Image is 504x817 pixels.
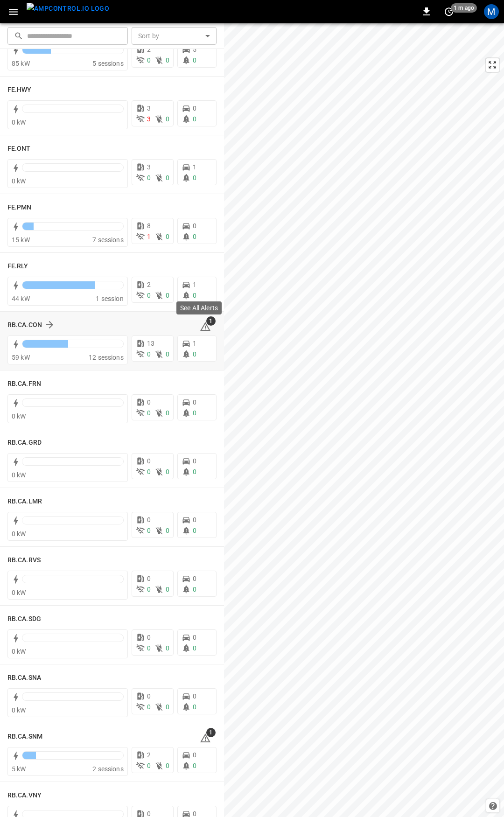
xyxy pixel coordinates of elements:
[147,281,151,288] span: 2
[147,751,151,759] span: 2
[193,516,196,524] span: 0
[7,203,32,213] h6: FE.PMN
[484,4,499,19] div: profile-icon
[12,648,26,655] span: 0 kW
[7,614,41,624] h6: RB.CA.SDG
[193,409,196,417] span: 0
[147,56,151,64] span: 0
[147,163,151,171] span: 3
[89,354,124,361] span: 12 sessions
[180,303,218,313] p: See All Alerts
[7,438,42,448] h6: RB.CA.GRD
[92,236,124,244] span: 7 sessions
[166,56,169,64] span: 0
[193,527,196,534] span: 0
[7,673,41,683] h6: RB.CA.SNA
[193,340,196,347] span: 1
[166,762,169,769] span: 0
[147,644,151,652] span: 0
[147,762,151,769] span: 0
[12,236,30,244] span: 15 kW
[193,56,196,64] span: 0
[7,320,42,330] h6: RB.CA.CON
[12,354,30,361] span: 59 kW
[92,60,124,67] span: 5 sessions
[193,174,196,182] span: 0
[441,4,456,19] button: set refresh interval
[12,412,26,420] span: 0 kW
[147,340,154,347] span: 13
[193,692,196,700] span: 0
[206,728,216,737] span: 1
[12,295,30,302] span: 44 kW
[193,644,196,652] span: 0
[166,409,169,417] span: 0
[12,119,26,126] span: 0 kW
[193,762,196,769] span: 0
[147,292,151,299] span: 0
[193,105,196,112] span: 0
[147,527,151,534] span: 0
[12,60,30,67] span: 85 kW
[147,398,151,406] span: 0
[147,575,151,582] span: 0
[147,468,151,475] span: 0
[12,177,26,185] span: 0 kW
[166,703,169,711] span: 0
[166,174,169,182] span: 0
[7,790,42,801] h6: RB.CA.VNY
[193,163,196,171] span: 1
[12,765,26,773] span: 5 kW
[147,105,151,112] span: 3
[193,115,196,123] span: 0
[7,555,41,566] h6: RB.CA.RVS
[193,457,196,465] span: 0
[12,706,26,714] span: 0 kW
[147,115,151,123] span: 3
[166,292,169,299] span: 0
[193,586,196,593] span: 0
[7,732,42,742] h6: RB.CA.SNM
[147,516,151,524] span: 0
[7,496,42,507] h6: RB.CA.LMR
[193,350,196,358] span: 0
[206,316,216,326] span: 1
[193,46,196,53] span: 5
[7,85,32,95] h6: FE.HWY
[147,457,151,465] span: 0
[147,692,151,700] span: 0
[224,23,504,817] canvas: Map
[147,233,151,240] span: 1
[147,634,151,641] span: 0
[147,222,151,230] span: 8
[166,527,169,534] span: 0
[166,115,169,123] span: 0
[193,634,196,641] span: 0
[96,295,123,302] span: 1 session
[166,586,169,593] span: 0
[147,350,151,358] span: 0
[193,233,196,240] span: 0
[166,233,169,240] span: 0
[193,281,196,288] span: 1
[147,703,151,711] span: 0
[193,575,196,582] span: 0
[12,530,26,538] span: 0 kW
[147,46,151,53] span: 2
[147,586,151,593] span: 0
[193,292,196,299] span: 0
[193,468,196,475] span: 0
[7,261,28,272] h6: FE.RLY
[166,468,169,475] span: 0
[27,3,109,14] img: ampcontrol.io logo
[193,703,196,711] span: 0
[7,379,41,389] h6: RB.CA.FRN
[193,398,196,406] span: 0
[166,644,169,652] span: 0
[12,471,26,479] span: 0 kW
[451,3,477,13] span: 1 m ago
[147,174,151,182] span: 0
[147,409,151,417] span: 0
[193,222,196,230] span: 0
[92,765,124,773] span: 2 sessions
